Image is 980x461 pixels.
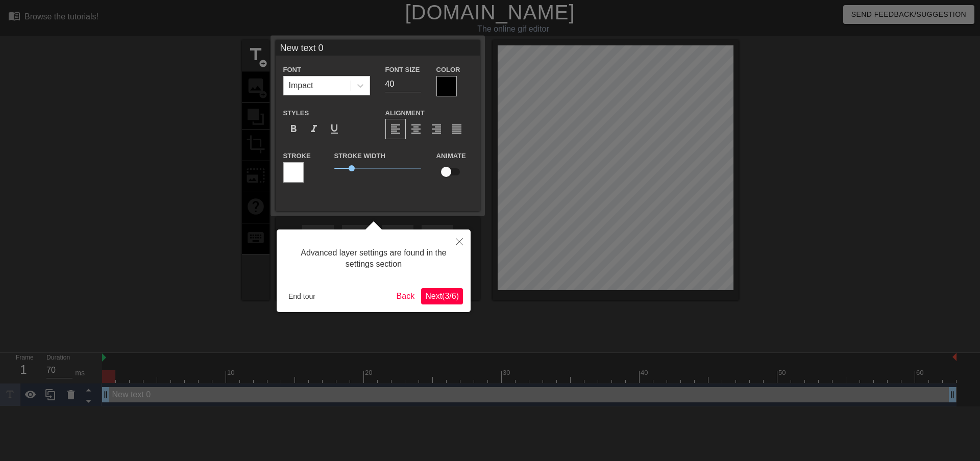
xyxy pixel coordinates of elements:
[393,288,419,304] button: Back
[425,292,459,300] span: Next ( 3 / 6 )
[421,288,463,304] button: Next
[284,289,320,304] button: End tour
[284,237,463,280] div: Advanced layer settings are found in the settings section
[448,229,471,253] button: Close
